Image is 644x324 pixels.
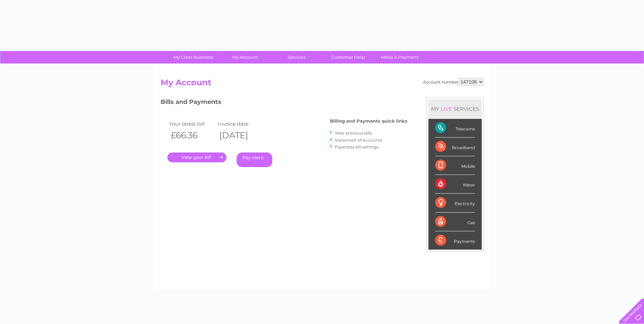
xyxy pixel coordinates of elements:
a: Customer Help [320,51,376,64]
div: Electricity [435,194,475,212]
a: My Clear Business [165,51,221,64]
a: Statement of Accounts [335,138,382,143]
div: Water [435,175,475,194]
a: Make A Payment [372,51,428,64]
a: Pay Here [237,152,272,167]
a: View previous bills [335,130,372,136]
td: Invoice date [216,119,265,128]
td: Your latest bill [167,119,216,128]
div: LIVE [439,106,454,112]
a: . [167,152,226,162]
div: Broadband [435,138,475,156]
div: Gas [435,213,475,231]
h2: My Account [161,78,484,91]
h3: Bills and Payments [161,97,407,109]
th: [DATE] [216,128,265,142]
div: Account number [423,78,484,86]
a: My Account [217,51,273,64]
h4: Billing and Payments quick links [330,119,407,124]
a: Services [269,51,325,64]
div: Telecoms [435,119,475,138]
div: Mobile [435,156,475,175]
div: MY SERVICES [428,99,482,119]
a: Paperless bill settings [335,144,379,149]
th: £66.36 [167,128,216,142]
div: Payments [435,231,475,250]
